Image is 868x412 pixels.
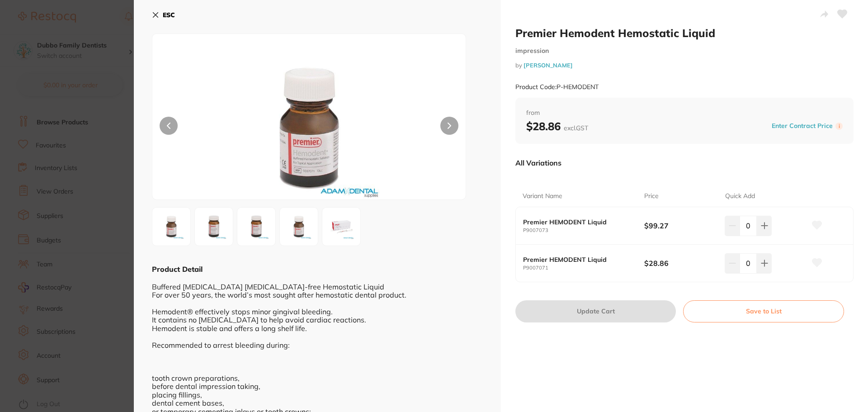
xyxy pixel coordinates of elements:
small: P9007071 [523,265,644,271]
p: Variant Name [523,192,562,201]
img: MDcxLmpwZw [283,210,315,243]
b: Premier HEMODENT Liquid [523,256,632,263]
img: MDczLmpwZw [198,210,230,243]
p: Quick Add [725,192,755,201]
button: Update Cart [515,300,676,322]
img: MDkzLmpwZw [325,210,358,243]
b: $28.86 [644,258,717,268]
b: $28.86 [526,119,588,133]
img: MDcxLmpwZw [155,210,188,243]
small: Product Code: P-HEMODENT [515,83,599,91]
button: ESC [152,7,175,23]
img: MDczLmpwZw [240,210,273,243]
small: by [515,62,854,69]
small: impression [515,47,854,55]
b: Premier HEMODENT Liquid [523,218,632,226]
img: MDcxLmpwZw [215,57,403,199]
small: P9007073 [523,227,644,233]
span: excl. GST [564,124,588,132]
b: $99.27 [644,221,717,231]
b: ESC [163,11,175,19]
span: from [526,109,843,118]
button: Enter Contract Price [769,122,835,130]
h2: Premier Hemodent Hemostatic Liquid [515,26,854,40]
p: Price [644,192,659,201]
button: Save to List [683,300,844,322]
p: All Variations [515,158,561,167]
a: [PERSON_NAME] [524,62,573,69]
label: i [835,123,843,130]
b: Product Detail [152,265,203,274]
